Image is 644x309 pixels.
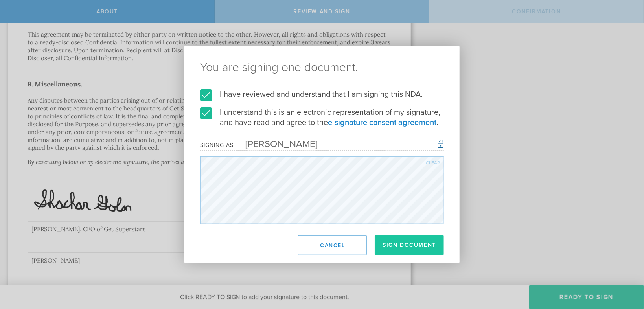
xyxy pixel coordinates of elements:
[200,142,234,149] div: Signing as
[200,107,444,128] label: I understand this is an electronic representation of my signature, and have read and agree to the .
[605,248,644,285] iframe: Chat Widget
[328,118,436,127] a: e-signature consent agreement
[605,248,644,285] div: 聊天小组件
[200,62,444,74] ng-pluralize: You are signing one document.
[375,235,444,255] button: Sign Document
[234,138,318,150] div: [PERSON_NAME]
[200,89,444,99] label: I have reviewed and understand that I am signing this NDA.
[298,235,367,255] button: Cancel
